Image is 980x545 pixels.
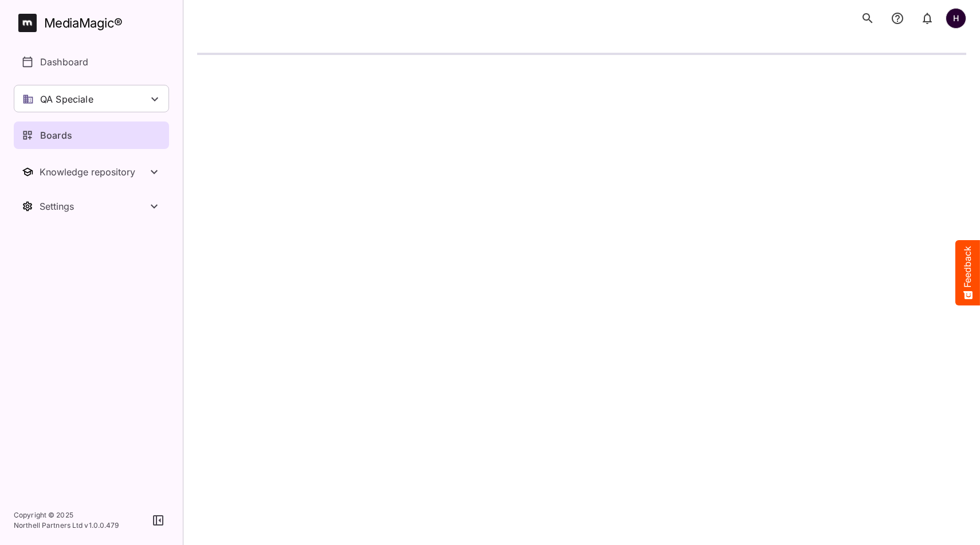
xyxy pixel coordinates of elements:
[40,201,147,212] div: Settings
[40,55,88,69] p: Dashboard
[916,7,939,30] button: notifications
[44,14,123,33] div: MediaMagic ®
[946,8,966,29] div: H
[18,14,169,32] a: MediaMagic®
[14,48,169,76] a: Dashboard
[886,7,909,30] button: notifications
[14,520,119,531] p: Northell Partners Ltd v 1.0.0.479
[14,158,169,186] button: Toggle Knowledge repository
[955,240,980,305] button: Feedback
[40,92,93,106] p: QA Speciale
[40,166,147,178] div: Knowledge repository
[40,128,72,142] p: Boards
[14,193,169,220] nav: Settings
[14,158,169,186] nav: Knowledge repository
[14,121,169,149] a: Boards
[14,193,169,220] button: Toggle Settings
[856,7,879,30] button: search
[14,510,119,520] p: Copyright © 2025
